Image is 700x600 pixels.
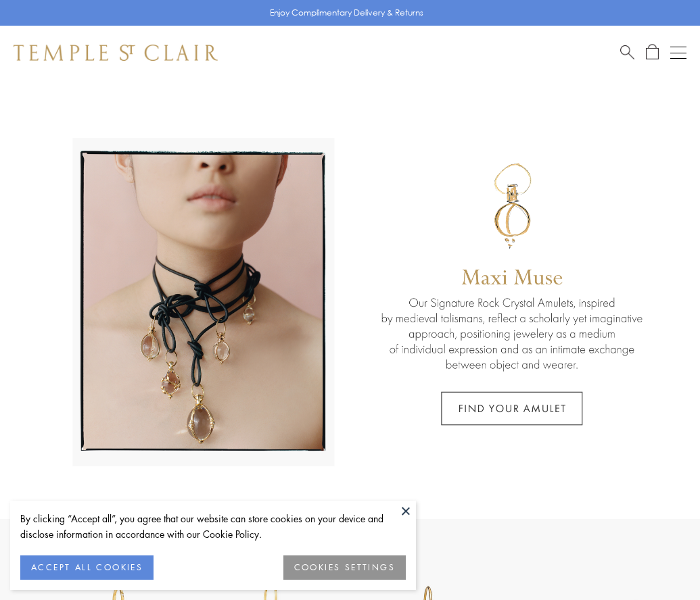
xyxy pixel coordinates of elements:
div: By clicking “Accept all”, you agree that our website can store cookies on your device and disclos... [20,511,406,542]
img: Temple St. Clair [14,45,218,61]
button: Open navigation [670,45,686,61]
button: COOKIES SETTINGS [283,555,406,580]
button: ACCEPT ALL COOKIES [20,555,154,580]
p: Enjoy Complimentary Delivery & Returns [270,6,423,20]
a: Search [620,44,634,61]
a: Open Shopping Bag [646,44,659,61]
